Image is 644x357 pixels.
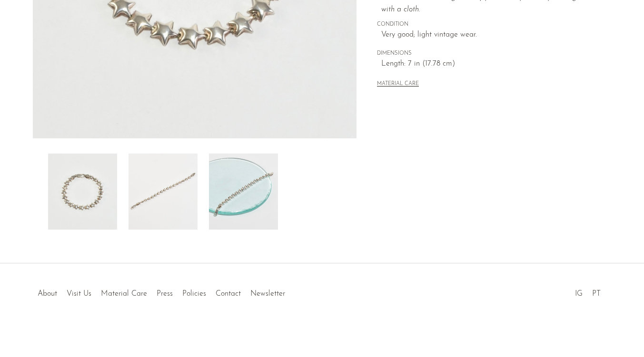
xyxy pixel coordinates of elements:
[157,290,173,298] a: Press
[570,282,605,300] ul: Social Medias
[67,290,91,298] a: Visit Us
[377,20,591,29] span: CONDITION
[129,154,198,230] img: Star Link Bracelet
[381,29,591,41] span: Very good; light vintage wear.
[575,290,583,298] a: IG
[381,58,591,70] span: Length: 7 in (17.78 cm)
[101,290,147,298] a: Material Care
[377,49,591,58] span: DIMENSIONS
[38,290,57,298] a: About
[216,290,241,298] a: Contact
[182,290,206,298] a: Policies
[48,154,117,230] img: Star Link Bracelet
[33,282,290,300] ul: Quick links
[377,81,419,88] button: MATERIAL CARE
[209,154,278,230] img: Star Link Bracelet
[592,290,601,298] a: PT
